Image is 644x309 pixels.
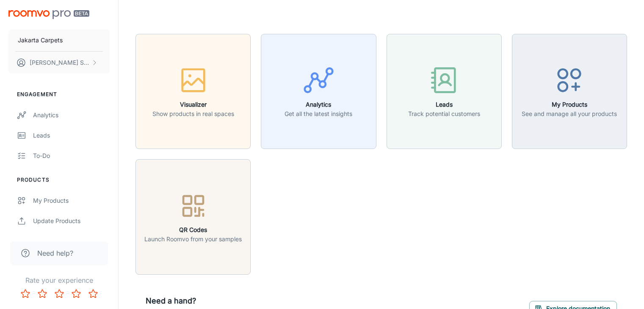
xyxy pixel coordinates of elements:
[33,131,110,140] div: Leads
[37,248,73,258] span: Need help?
[30,58,89,67] p: [PERSON_NAME] Sentosa
[51,285,68,302] button: Rate 3 star
[408,109,480,119] p: Track potential customers
[152,109,234,119] p: Show products in real spaces
[144,235,242,244] p: Launch Roomvo from your samples
[261,87,376,95] a: AnalyticsGet all the latest insights
[285,109,352,119] p: Get all the latest insights
[135,159,251,274] button: QR CodesLaunch Roomvo from your samples
[387,87,502,95] a: LeadsTrack potential customers
[146,295,378,307] h6: Need a hand?
[33,110,110,120] div: Analytics
[512,34,627,149] button: My ProductsSee and manage all your products
[8,10,89,19] img: Roomvo PRO Beta
[17,285,34,302] button: Rate 1 star
[33,196,110,205] div: My Products
[34,285,51,302] button: Rate 2 star
[144,225,242,235] h6: QR Codes
[7,275,111,285] p: Rate your experience
[522,100,617,109] h6: My Products
[68,285,85,302] button: Rate 4 star
[8,52,110,74] button: [PERSON_NAME] Sentosa
[135,212,251,221] a: QR CodesLaunch Roomvo from your samples
[33,151,110,160] div: To-do
[18,36,63,45] p: Jakarta Carpets
[512,87,627,95] a: My ProductsSee and manage all your products
[387,34,502,149] button: LeadsTrack potential customers
[285,100,352,109] h6: Analytics
[85,285,102,302] button: Rate 5 star
[8,29,110,51] button: Jakarta Carpets
[33,216,110,226] div: Update Products
[135,34,251,149] button: VisualizerShow products in real spaces
[152,100,234,109] h6: Visualizer
[408,100,480,109] h6: Leads
[522,109,617,119] p: See and manage all your products
[261,34,376,149] button: AnalyticsGet all the latest insights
